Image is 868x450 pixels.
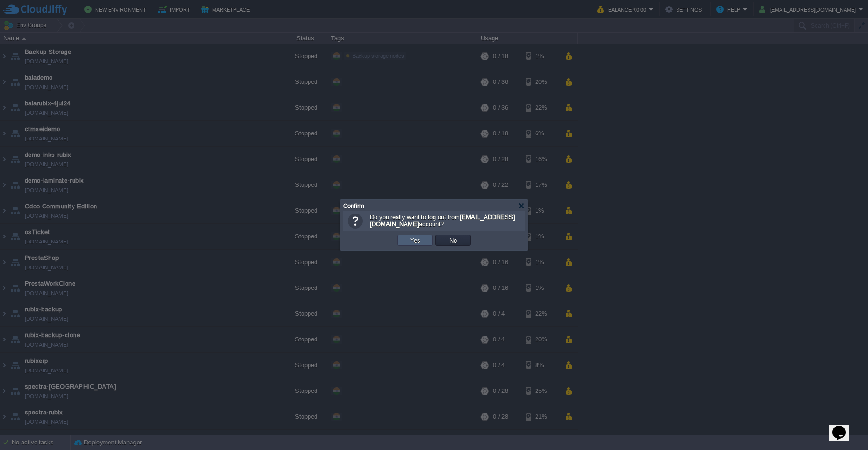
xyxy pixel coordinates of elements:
[343,202,364,209] span: Confirm
[829,413,859,441] iframe: chat widget
[370,214,515,228] b: [EMAIL_ADDRESS][DOMAIN_NAME]
[407,236,423,244] button: Yes
[370,214,515,228] span: Do you really want to log out from account?
[447,236,460,244] button: No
